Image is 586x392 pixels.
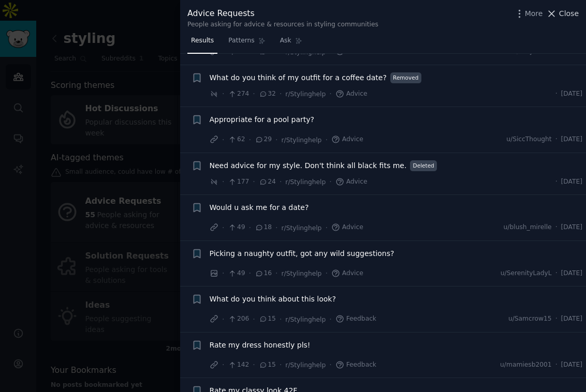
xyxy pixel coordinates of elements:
span: · [325,134,327,145]
span: 49 [228,269,245,278]
span: Advice [331,269,363,278]
span: 32 [259,89,276,99]
span: Feedback [335,314,376,324]
span: · [325,268,327,279]
span: [DATE] [561,177,582,187]
span: 177 [228,177,249,187]
a: Picking a naughty outfit, got any wild suggestions? [210,248,394,259]
span: u/Samcrow15 [508,314,552,324]
a: What do you think about this look? [210,294,336,305]
span: [DATE] [561,89,582,99]
a: Would u ask me for a date? [210,202,309,213]
span: Removed [390,72,421,83]
span: · [249,134,251,145]
span: Close [559,8,579,19]
span: · [249,222,251,233]
span: Results [191,36,214,46]
span: · [555,269,558,278]
span: · [253,88,255,99]
span: · [329,176,331,187]
span: r/Stylinghelp [285,49,326,56]
span: 24 [259,177,276,187]
span: r/Stylinghelp [282,224,322,232]
span: · [280,88,282,99]
span: u/SerenityLadyL [501,269,552,278]
span: 15 [259,314,276,324]
span: Advice [335,177,368,187]
span: r/Stylinghelp [285,361,326,369]
span: · [222,134,224,145]
span: u/blush_mirelle [504,223,552,232]
div: People asking for advice & resources in styling communities [187,20,378,29]
span: · [329,88,331,99]
a: What do you think of my outfit for a coffee date? [210,72,387,83]
span: · [555,360,558,370]
a: Results [187,33,217,54]
span: Patterns [228,36,254,46]
span: 15 [259,360,276,370]
span: [DATE] [561,223,582,232]
span: [DATE] [561,314,582,324]
span: [DATE] [561,135,582,144]
span: · [555,177,558,187]
span: · [275,268,277,279]
span: · [325,222,327,233]
span: · [329,359,331,370]
span: · [222,88,224,99]
span: 49 [228,223,245,232]
span: · [222,176,224,187]
span: r/Stylinghelp [282,270,322,277]
span: Advice [331,223,363,232]
span: 16 [255,269,272,278]
span: 206 [228,314,249,324]
div: Advice Requests [187,7,378,20]
span: · [222,359,224,370]
span: · [280,314,282,325]
span: · [555,135,558,144]
span: · [222,222,224,233]
span: · [329,314,331,325]
button: More [514,8,543,19]
span: u/mamiesb2001 [500,360,552,370]
span: Advice [335,89,368,99]
a: Need advice for my style. Don't think all black fits me. [210,160,407,171]
span: · [253,314,255,325]
button: Close [546,8,579,19]
a: Ask [276,33,306,54]
a: Appropriate for a pool party? [210,114,315,125]
span: · [555,314,558,324]
span: · [555,223,558,232]
span: r/Stylinghelp [285,178,326,186]
span: · [275,222,277,233]
span: · [253,359,255,370]
span: 62 [228,135,245,144]
span: 29 [255,135,272,144]
span: u/SiccThought [506,135,551,144]
span: 18 [255,223,272,232]
span: · [555,89,558,99]
span: · [280,176,282,187]
span: 142 [228,360,249,370]
span: Feedback [335,360,376,370]
span: · [253,176,255,187]
span: Advice [331,135,363,144]
span: · [280,359,282,370]
span: · [249,268,251,279]
span: r/Stylinghelp [285,91,326,98]
span: · [275,134,277,145]
span: More [525,8,543,19]
span: r/Stylinghelp [282,137,322,144]
span: · [222,268,224,279]
span: · [222,314,224,325]
span: [DATE] [561,269,582,278]
a: Rate my dress honestly pls! [210,340,311,351]
span: 274 [228,89,249,99]
a: Patterns [225,33,269,54]
span: r/Stylinghelp [285,316,326,323]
